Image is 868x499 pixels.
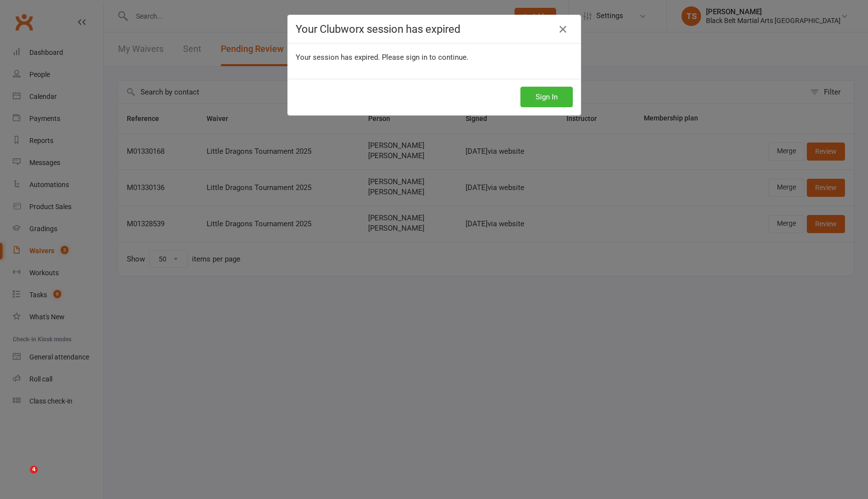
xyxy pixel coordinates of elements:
[555,22,571,37] a: Close
[520,87,573,107] button: Sign In
[10,466,33,489] iframe: Intercom live chat
[30,466,38,474] span: 4
[296,53,469,62] span: Your session has expired. Please sign in to continue.
[296,23,573,35] h4: Your Clubworx session has expired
